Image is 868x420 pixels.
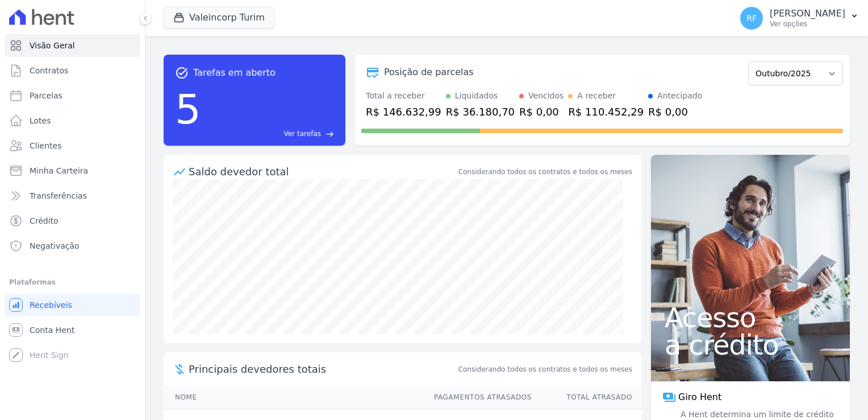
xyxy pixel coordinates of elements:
div: R$ 0,00 [519,104,564,120]
a: Conta Hent [5,319,140,341]
span: Visão Geral [30,40,75,51]
div: Total a receber [366,90,441,102]
span: Negativação [30,240,80,252]
div: R$ 146.632,99 [366,104,441,120]
a: Recebíveis [5,294,140,316]
a: Transferências [5,184,140,207]
a: Minha Carteira [5,159,140,182]
span: Lotes [30,115,51,126]
a: Negativação [5,234,140,257]
button: RF [PERSON_NAME] Ver opções [731,2,868,34]
span: Clientes [30,140,61,151]
a: Parcelas [5,84,140,107]
th: Total Atrasado [532,386,641,409]
a: Clientes [5,134,140,157]
span: RF [746,14,757,22]
div: R$ 36.180,70 [446,104,515,120]
a: Lotes [5,109,140,132]
div: 5 [175,80,201,139]
span: east [325,130,334,138]
span: Acesso [665,304,836,331]
span: Giro Hent [678,390,721,404]
p: [PERSON_NAME] [770,8,845,19]
span: Transferências [30,190,87,201]
button: Valeincorp Turim [164,7,274,28]
div: Considerando todos os contratos e todos os meses [458,167,632,177]
span: task_alt [175,66,189,80]
span: Principais devedores totais [189,361,456,377]
a: Contratos [5,59,140,82]
th: Pagamentos Atrasados [423,386,532,409]
div: R$ 0,00 [648,104,702,120]
a: Crédito [5,209,140,232]
div: Antecipado [657,90,702,102]
div: R$ 110.452,29 [568,104,644,120]
div: Plataformas [9,275,136,289]
div: Posição de parcelas [384,65,474,79]
div: Vencidos [528,90,564,102]
th: Nome [164,386,423,409]
span: Recebíveis [30,299,72,311]
span: Parcelas [30,90,62,101]
span: Tarefas em aberto [193,66,276,80]
span: Considerando todos os contratos e todos os meses [458,364,632,374]
span: Conta Hent [30,324,74,336]
div: A receber [577,90,616,102]
span: Minha Carteira [30,165,88,176]
span: Ver tarefas [284,129,321,139]
span: Contratos [30,65,68,76]
div: Liquidados [455,90,498,102]
p: Ver opções [770,19,845,28]
a: Visão Geral [5,34,140,57]
div: Saldo devedor total [189,164,456,179]
span: Crédito [30,215,59,227]
span: a crédito [665,331,836,359]
a: Ver tarefas east [206,129,334,139]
